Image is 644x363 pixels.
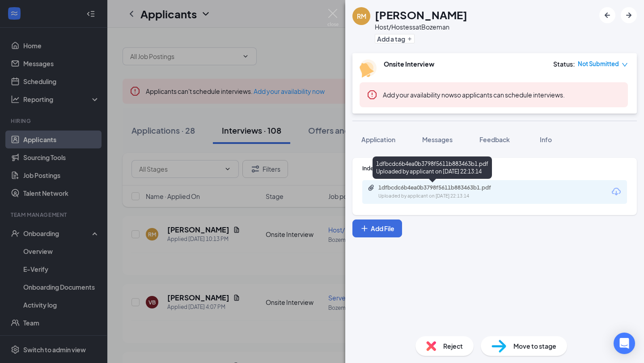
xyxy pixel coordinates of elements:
[422,135,453,144] span: Messages
[621,7,637,23] button: ArrowRight
[360,224,369,233] svg: Plus
[599,7,615,23] button: ArrowLeftNew
[553,59,575,68] div: Status :
[361,135,395,144] span: Application
[540,135,552,144] span: Info
[407,36,412,42] svg: Plus
[623,10,634,21] svg: ArrowRight
[352,219,402,237] button: Add FilePlus
[378,184,504,191] div: 1dfbcdc6b4ea0b3798f5611b883463b1.pdf
[375,34,415,43] button: PlusAdd a tag
[611,186,622,197] svg: Download
[383,91,565,99] span: so applicants can schedule interviews.
[373,156,492,179] div: 1dfbcdc6b4ea0b3798f5611b883463b1.pdf Uploaded by applicant on [DATE] 22:13:14
[513,341,556,351] span: Move to stage
[578,59,619,68] span: Not Submitted
[367,89,377,100] svg: Error
[614,333,635,354] div: Open Intercom Messenger
[375,22,467,31] div: Host/Hostess at Bozeman
[378,193,513,200] div: Uploaded by applicant on [DATE] 22:13:14
[368,184,513,200] a: Paperclip1dfbcdc6b4ea0b3798f5611b883463b1.pdfUploaded by applicant on [DATE] 22:13:14
[479,135,510,144] span: Feedback
[443,341,463,351] span: Reject
[362,165,627,172] div: Indeed Resume
[622,62,628,68] span: down
[375,7,467,22] h1: [PERSON_NAME]
[357,12,366,21] div: RM
[383,90,454,99] button: Add your availability now
[384,60,434,68] b: Onsite Interview
[368,184,375,191] svg: Paperclip
[602,10,613,21] svg: ArrowLeftNew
